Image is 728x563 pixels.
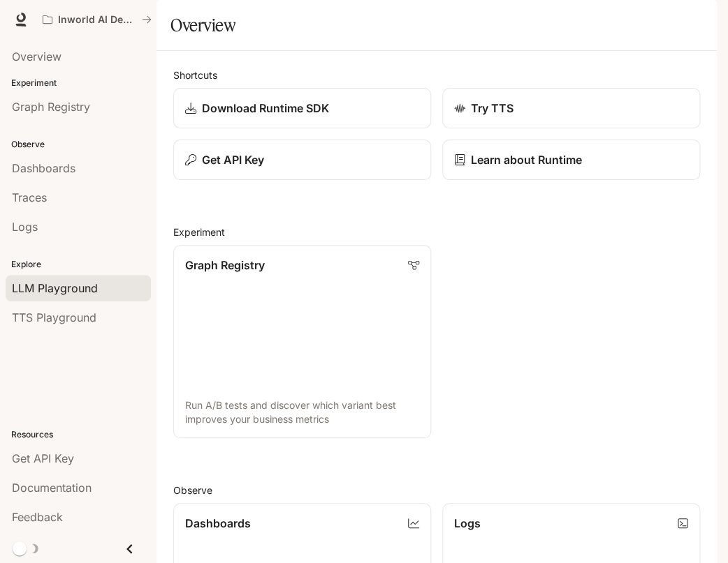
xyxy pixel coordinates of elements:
[173,483,700,497] h2: Observe
[36,6,158,33] button: All workspaces
[185,515,251,532] p: Dashboards
[202,100,329,117] p: Download Runtime SDK
[58,14,136,26] p: Inworld AI Demos
[170,11,235,39] h1: Overview
[173,68,700,82] h2: Shortcuts
[202,151,264,168] p: Get API Key
[442,140,700,180] a: Learn about Runtime
[454,515,481,532] p: Logs
[173,225,700,239] h2: Experiment
[173,245,431,438] a: Graph RegistryRun A/B tests and discover which variant best improves your business metrics
[442,88,700,128] a: Try TTS
[185,398,419,426] p: Run A/B tests and discover which variant best improves your business metrics
[471,100,514,117] p: Try TTS
[173,140,431,180] button: Get API Key
[471,151,582,168] p: Learn about Runtime
[185,257,265,273] p: Graph Registry
[173,88,431,128] a: Download Runtime SDK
